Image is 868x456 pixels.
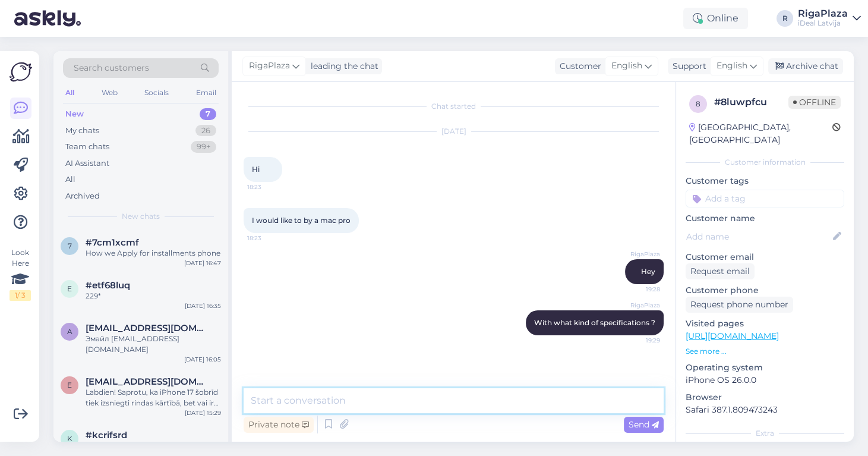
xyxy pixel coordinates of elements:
[686,317,844,330] p: Visited pages
[616,285,660,294] span: 19:28
[696,99,700,108] span: 8
[686,404,844,416] p: Safari 387.1.809473243
[86,387,221,408] div: Labdien! Saprotu, ka iPhone 17 šobrīd tiek izsniegti rindas kārtībā, bet vai ir zināms kas vairāk...
[252,216,351,225] span: I would like to by a mac pro
[86,334,221,355] div: Эмайл [EMAIL_ADDRESS][DOMAIN_NAME]
[641,267,655,276] span: Hey
[194,85,219,100] div: Email
[798,18,848,28] div: iDeal Latvija
[68,241,72,250] span: 7
[65,158,109,169] div: AI Assistant
[717,59,747,73] span: English
[686,190,844,207] input: Add a tag
[184,355,221,364] div: [DATE] 16:05
[86,323,209,334] span: andrewcz090@gmail.com
[200,108,216,120] div: 7
[65,190,100,202] div: Archived
[798,9,861,28] a: RigaPlazaiDeal Latvija
[686,284,844,297] p: Customer phone
[798,9,848,18] div: RigaPlaza
[247,183,292,191] span: 18:23
[683,8,748,29] div: Online
[629,419,659,430] span: Send
[67,284,72,293] span: e
[191,141,216,153] div: 99+
[686,230,831,243] input: Add name
[252,165,260,174] span: Hi
[86,237,139,248] span: #7cm1xcmf
[555,60,601,73] div: Customer
[686,346,844,357] p: See more ...
[247,234,292,243] span: 18:23
[63,85,77,100] div: All
[686,428,844,439] div: Extra
[65,141,109,153] div: Team chats
[686,361,844,374] p: Operating system
[689,121,832,146] div: [GEOGRAPHIC_DATA], [GEOGRAPHIC_DATA]
[768,58,843,74] div: Archive chat
[244,101,664,112] div: Chat started
[244,417,314,433] div: Private note
[534,318,655,327] span: With what kind of specifications ?
[74,62,149,74] span: Search customers
[122,211,160,222] span: New chats
[611,59,642,73] span: English
[65,174,75,185] div: All
[67,380,72,389] span: e
[686,263,755,279] div: Request email
[185,301,221,310] div: [DATE] 16:35
[65,125,99,137] div: My chats
[10,61,32,83] img: Askly Logo
[686,212,844,225] p: Customer name
[86,280,130,291] span: #etf68luq
[686,391,844,404] p: Browser
[616,301,660,310] span: RigaPlaza
[777,10,793,27] div: R
[86,430,127,441] span: #kcrifsrd
[185,408,221,417] div: [DATE] 15:29
[249,59,290,73] span: RigaPlaza
[616,336,660,345] span: 19:29
[616,250,660,259] span: RigaPlaza
[686,157,844,168] div: Customer information
[686,374,844,386] p: iPhone OS 26.0.0
[86,248,221,259] div: How we Apply for installments phone
[686,251,844,263] p: Customer email
[244,126,664,137] div: [DATE]
[184,259,221,268] div: [DATE] 16:47
[714,95,788,109] div: # 8luwpfcu
[668,60,706,73] div: Support
[65,108,84,120] div: New
[99,85,120,100] div: Web
[306,60,378,73] div: leading the chat
[10,290,31,301] div: 1 / 3
[686,331,779,341] a: [URL][DOMAIN_NAME]
[686,297,793,313] div: Request phone number
[67,434,72,443] span: k
[686,175,844,187] p: Customer tags
[10,247,31,301] div: Look Here
[142,85,171,100] div: Socials
[86,376,209,387] span: evitamurina@gmail.com
[67,327,72,336] span: a
[788,96,841,109] span: Offline
[195,125,216,137] div: 26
